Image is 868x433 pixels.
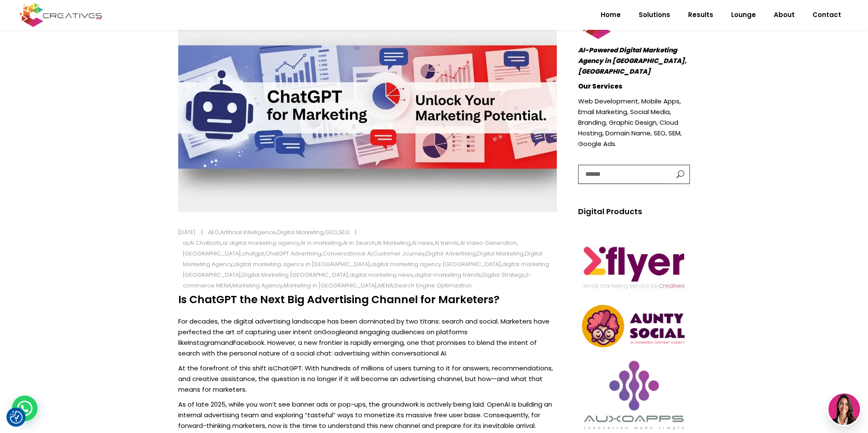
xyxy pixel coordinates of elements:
a: Digital Strategy [482,271,525,279]
a: ai digital marketing agency [223,239,299,247]
span: Lounge [731,4,756,26]
a: [DATE] [178,228,196,236]
a: Digital Marketing [477,249,524,258]
a: Customer Journey [373,249,425,258]
a: chatgpt [242,249,264,258]
a: ai [183,239,188,247]
a: Google [322,327,345,336]
a: Instagram [188,338,221,347]
a: AI in Search [343,239,376,247]
a: Lounge [722,4,765,26]
p: For decades, the digital advertising landscape has been dominated by two titans: search and socia... [178,316,557,358]
p: As of late 2025, while you won’t see banner ads or pop-ups, the groundwork is actively being laid... [178,399,557,431]
a: GEO [325,228,337,236]
a: digital marketing trends [414,271,481,279]
a: Contact [804,4,850,26]
strong: Our Services [578,82,622,91]
div: WhatsApp contact [12,396,38,421]
a: Artificial Intelligence [220,228,276,236]
p: Web Development, Mobile Apps, Email Marketing, Social Media, Branding, Graphic Design, Cloud Host... [578,96,690,149]
a: Facebook [233,338,264,347]
p: At the forefront of this shift is . With hundreds of millions of users turning to it for answers,... [178,363,557,395]
a: Solutions [630,4,679,26]
a: Digital Advertising [426,249,476,258]
span: Contact [813,4,841,26]
img: Revisit consent button [10,411,23,424]
div: , , , , , , , , , , , , , , , , , , , , , , , , , , , , [183,238,551,291]
span: Results [688,4,713,26]
a: AI Chatbots [189,239,221,247]
a: Digital Marketing [277,228,324,236]
div: , , , , [203,227,356,238]
a: AEO [208,228,219,236]
a: AI Video Generation [460,239,517,247]
img: Creatives [18,2,104,28]
a: SEO [339,228,350,236]
img: agent [828,393,860,425]
a: About [765,4,804,26]
a: [GEOGRAPHIC_DATA] [183,249,241,258]
h4: Is ChatGPT the Next Big Advertising Channel for Marketers? [178,293,557,306]
a: Results [679,4,722,26]
a: Conversational AI [323,249,372,258]
img: Creatives | Is ChatGPT the Next Big Advertising Channel for Marketers? [578,233,690,298]
a: Marketing in [GEOGRAPHIC_DATA] [284,281,377,290]
button: Consent Preferences [10,411,23,424]
a: AI Marketing [377,239,411,247]
em: AI-Powered Digital Marketing Agency in [GEOGRAPHIC_DATA], [GEOGRAPHIC_DATA] [578,46,687,76]
a: ChatGPT Advertising [265,249,321,258]
a: digital marketing news [350,271,413,279]
span: About [774,4,795,26]
a: MENA [378,281,393,290]
button: button [668,165,689,184]
a: Search Engine Optimization [394,281,472,290]
a: AI in marketing [301,239,341,247]
img: Creatives | Is ChatGPT the Next Big Advertising Channel for Marketers? [578,302,690,350]
a: AI trends [434,239,459,247]
a: digital marketing agency [GEOGRAPHIC_DATA] [371,260,501,268]
span: Solutions [639,4,670,26]
a: Digital Marketing [GEOGRAPHIC_DATA] [242,271,348,279]
a: Home [592,4,630,26]
a: AI news [412,239,433,247]
a: Marketing Agency [232,281,282,290]
img: Creatives | Is ChatGPT the Next Big Advertising Channel for Marketers? [178,6,557,212]
a: digital marketing agency in [GEOGRAPHIC_DATA] [234,260,370,268]
span: Home [601,4,621,26]
h5: Digital Products [578,206,690,218]
a: ChatGPT [273,364,302,373]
